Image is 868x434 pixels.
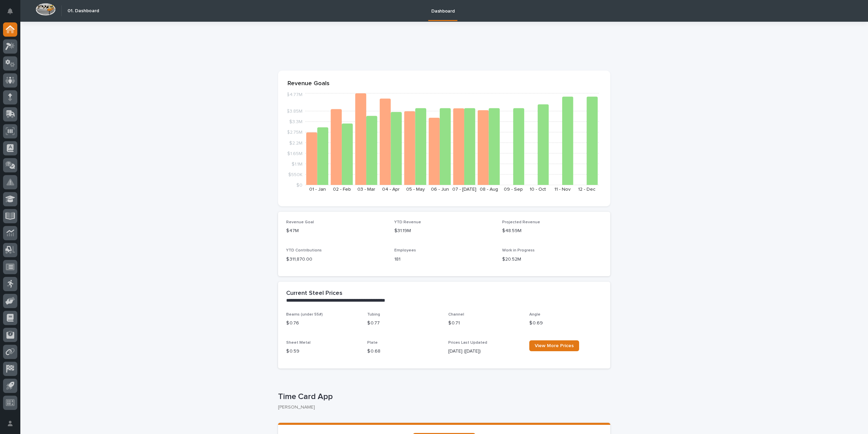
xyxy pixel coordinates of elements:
text: 10 - Oct [530,187,546,192]
button: Notifications [3,4,17,18]
text: 01 - Jan [309,187,326,192]
span: Revenue Goal [286,220,314,224]
tspan: $2.2M [289,140,302,145]
tspan: $3.85M [287,109,302,114]
p: $ 0.71 [448,320,521,327]
p: $48.59M [502,227,602,234]
tspan: $1.65M [287,151,302,156]
span: View More Prices [535,343,574,348]
span: Employees [394,248,416,252]
tspan: $0 [296,183,302,188]
span: Channel [448,313,464,317]
span: Projected Revenue [502,220,540,224]
text: 03 - Mar [357,187,375,192]
text: 12 - Dec [578,187,595,192]
span: YTD Revenue [394,220,421,224]
span: Work in Progress [502,248,535,252]
text: 08 - Aug [480,187,498,192]
span: Prices Last Updated [448,341,487,345]
p: Revenue Goals [288,80,601,88]
text: 06 - Jun [431,187,449,192]
p: $ 311,870.00 [286,256,386,263]
tspan: $4.77M [287,92,302,97]
text: 11 - Nov [554,187,571,192]
span: Sheet Metal [286,341,311,345]
tspan: $1.1M [292,162,302,166]
span: Angle [529,313,540,317]
tspan: $2.75M [287,130,302,135]
img: Workspace Logo [36,3,56,16]
span: Tubing [367,313,380,317]
span: Beams (under 55#) [286,313,323,317]
p: [DATE] ([DATE]) [448,348,521,355]
p: Time Card App [278,392,608,402]
p: [PERSON_NAME] [278,404,605,410]
text: 07 - [DATE] [452,187,476,192]
p: $ 0.59 [286,348,359,355]
p: $ 0.68 [367,348,440,355]
p: 181 [394,256,494,263]
h2: Current Steel Prices [286,290,342,297]
tspan: $3.3M [289,119,302,124]
div: Notifications [8,8,17,19]
text: 09 - Sep [504,187,523,192]
text: 02 - Feb [333,187,351,192]
p: $47M [286,227,386,234]
p: $31.19M [394,227,494,234]
text: 05 - May [406,187,425,192]
h2: 01. Dashboard [67,8,99,14]
text: 04 - Apr [382,187,400,192]
a: View More Prices [529,340,579,351]
p: $ 0.69 [529,320,602,327]
span: YTD Contributions [286,248,322,252]
p: $20.52M [502,256,602,263]
p: $ 0.76 [286,320,359,327]
p: $ 0.77 [367,320,440,327]
span: Plate [367,341,378,345]
tspan: $550K [288,172,302,177]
